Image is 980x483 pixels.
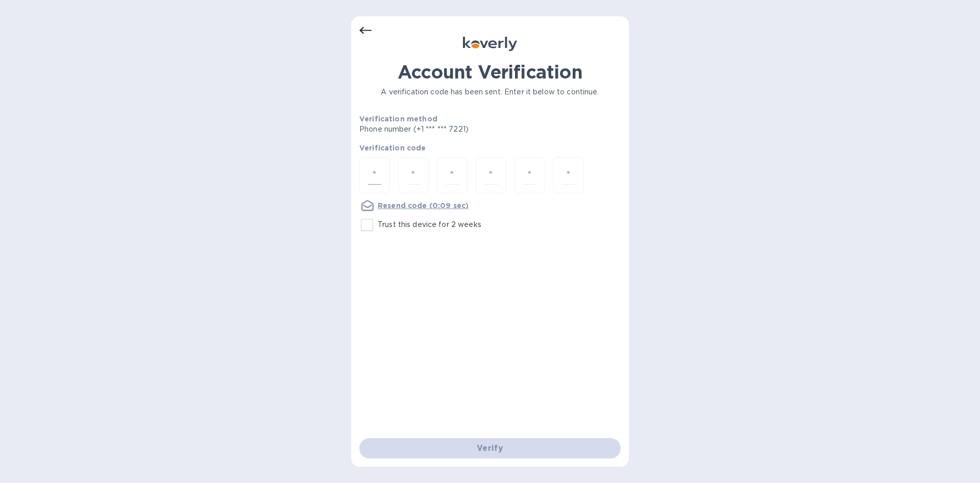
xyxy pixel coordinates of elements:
[359,87,621,97] p: A verification code has been sent. Enter it below to continue.
[359,115,437,123] b: Verification method
[378,219,481,230] p: Trust this device for 2 weeks
[378,201,469,210] u: Resend code (0:09 sec)
[359,143,621,153] p: Verification code
[359,61,621,83] h1: Account Verification
[359,124,547,135] p: Phone number (+1 *** *** 7221)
